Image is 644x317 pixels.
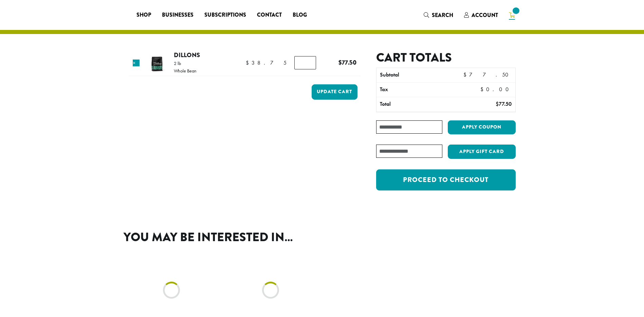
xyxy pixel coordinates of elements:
span: $ [463,71,469,78]
th: Total [376,97,460,112]
bdi: 77.50 [496,100,512,107]
button: Apply coupon [448,120,516,134]
bdi: 77.50 [338,58,356,67]
span: Subscriptions [204,11,246,19]
th: Subtotal [376,68,460,82]
a: Subscriptions [199,10,252,20]
span: $ [496,100,499,107]
a: Shop [131,10,157,20]
button: Apply Gift Card [448,145,516,159]
p: Whole Bean [174,68,197,73]
button: Update cart [312,84,357,100]
input: Product quantity [294,56,316,69]
span: $ [338,58,342,67]
a: Businesses [157,10,199,20]
a: Search [418,10,459,21]
span: Blog [293,11,307,19]
a: Remove this item [133,60,140,66]
span: Contact [257,11,282,19]
span: Shop [136,11,151,19]
h2: Cart totals [376,50,515,65]
bdi: 0.00 [480,86,512,93]
h2: You may be interested in… [124,230,521,245]
a: Proceed to checkout [376,169,515,190]
span: Search [432,11,453,19]
a: Dillons [174,50,200,60]
p: 2 lb [174,61,197,66]
span: Account [472,11,498,19]
th: Tax [376,83,475,97]
span: $ [480,86,486,93]
img: Dillons [146,52,168,74]
bdi: 77.50 [463,71,512,78]
bdi: 38.75 [246,59,287,66]
a: Blog [287,10,312,20]
span: Businesses [162,11,194,19]
a: Contact [252,10,287,20]
a: Account [459,10,503,21]
span: $ [246,59,252,66]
